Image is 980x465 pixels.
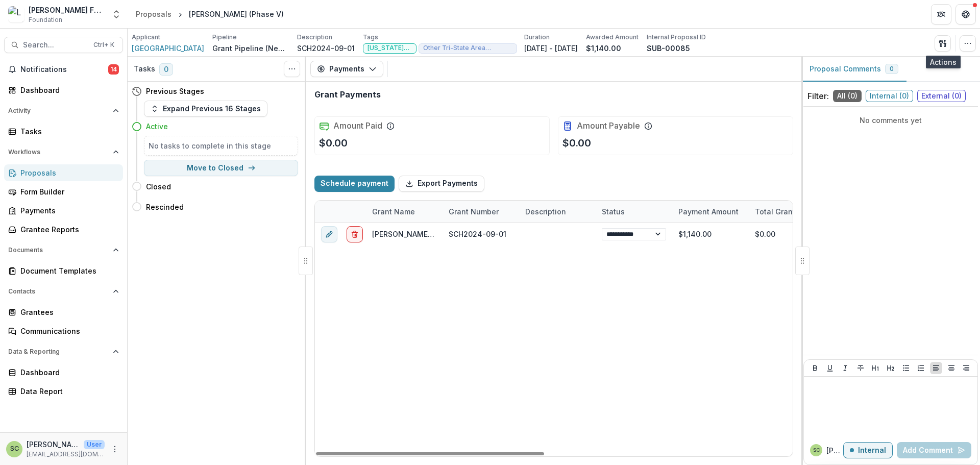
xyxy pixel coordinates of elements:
p: User [84,440,105,449]
button: Schedule payment [314,176,395,192]
div: Status [596,201,672,223]
button: Italicize [839,362,851,374]
div: Description [519,206,572,217]
div: Grantees [20,307,115,317]
span: Foundation [29,15,62,25]
p: Pipeline [212,33,237,42]
div: Total Grant Amount [749,206,825,217]
h4: Closed [146,181,171,192]
button: Align Center [945,362,958,374]
h4: Rescinded [146,202,184,212]
div: Grantee Reports [20,224,115,235]
p: Internal Proposal ID [647,33,706,42]
div: Payment Amount [672,206,745,217]
div: Dashboard [20,85,115,95]
p: Grant Pipeline (New Grantees) [212,43,289,54]
p: Awarded Amount [586,33,639,42]
p: No comments yet [807,115,974,126]
div: Grant Name [366,206,421,217]
span: Activity [8,107,109,114]
p: SUB-00085 [647,43,690,54]
button: Open Activity [4,103,123,119]
span: Search... [23,41,87,50]
nav: breadcrumb [132,7,288,21]
a: Grantees [4,304,123,321]
a: Communications [4,323,123,339]
button: Add Comment [897,442,971,458]
button: Bullet List [900,362,912,374]
div: Proposals [136,9,171,19]
a: Payments [4,202,123,219]
button: delete [347,226,363,242]
span: Data & Reporting [8,348,109,355]
button: Open Workflows [4,144,123,160]
button: Open entity switcher [109,4,124,25]
div: Payment Amount [672,201,749,223]
h4: Previous Stages [146,86,204,96]
div: Document Templates [20,265,115,276]
button: Heading 1 [869,362,881,374]
p: Internal [858,446,886,455]
button: Move to Closed [144,160,298,176]
div: Grant Number [443,201,519,223]
button: Heading 2 [885,362,897,374]
a: Data Report [4,383,123,400]
p: $1,140.00 [586,43,621,54]
div: Tasks [20,126,115,137]
p: [PERSON_NAME] [27,439,80,450]
button: Underline [824,362,836,374]
a: [PERSON_NAME] (Phase V) [372,230,467,238]
button: More [109,443,121,455]
div: Ctrl + K [91,39,116,51]
a: Dashboard [4,82,123,99]
a: Dashboard [4,364,123,381]
span: Workflows [8,149,109,156]
a: Grantee Reports [4,221,123,238]
a: [GEOGRAPHIC_DATA] [132,43,204,54]
p: [DATE] - [DATE] [524,43,578,54]
button: Payments [310,61,383,77]
button: Notifications14 [4,61,123,78]
p: [EMAIL_ADDRESS][DOMAIN_NAME] [27,450,105,459]
button: Toggle View Cancelled Tasks [284,61,300,77]
div: Status [596,206,631,217]
h2: Amount Payable [577,121,640,131]
button: Internal [843,442,893,458]
h3: Tasks [134,65,155,74]
button: Get Help [955,4,976,25]
div: Sandra Ching [10,446,19,452]
div: Description [519,201,596,223]
div: Form Builder [20,186,115,197]
p: Tags [363,33,378,42]
p: Description [297,33,332,42]
button: Partners [931,4,951,25]
span: 0 [159,63,173,76]
div: Payments [20,205,115,216]
div: Total Grant Amount [749,201,825,223]
div: Proposals [20,167,115,178]
p: [PERSON_NAME] [826,445,843,456]
div: Grant Name [366,201,443,223]
span: [US_STATE][GEOGRAPHIC_DATA] [367,44,412,52]
a: Proposals [132,7,176,21]
button: Align Right [960,362,972,374]
button: edit [321,226,337,242]
p: Filter: [807,90,829,102]
button: Align Left [930,362,942,374]
span: Notifications [20,65,108,74]
h2: Amount Paid [333,121,382,131]
h4: Active [146,121,168,132]
div: $0.00 [749,223,825,245]
a: Form Builder [4,183,123,200]
a: Proposals [4,164,123,181]
div: Communications [20,326,115,336]
span: Other Tri-State Area ([GEOGRAPHIC_DATA] & [GEOGRAPHIC_DATA]) [423,44,512,52]
button: Search... [4,37,123,53]
p: $0.00 [319,135,348,151]
a: Document Templates [4,262,123,279]
button: Expand Previous 16 Stages [144,101,267,117]
button: Ordered List [915,362,927,374]
div: Data Report [20,386,115,397]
